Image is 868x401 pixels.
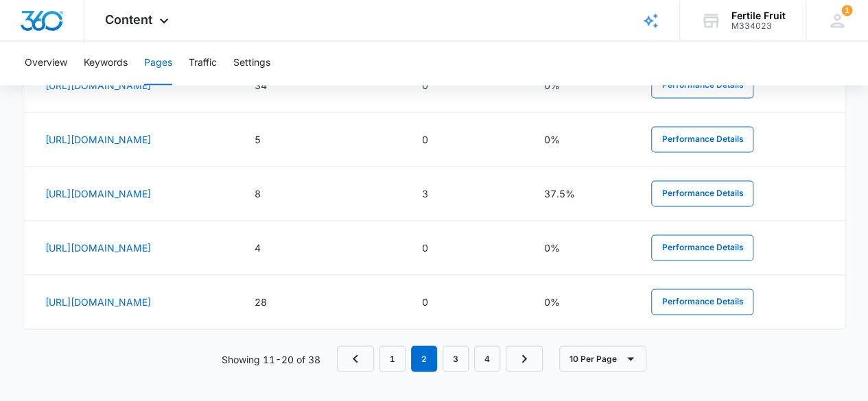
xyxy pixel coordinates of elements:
a: [URL][DOMAIN_NAME] [45,296,151,308]
a: [URL][DOMAIN_NAME] [45,242,151,254]
button: Overview [25,41,67,85]
a: Page 1 [379,345,406,372]
td: 0 [406,58,528,112]
button: Settings [233,41,270,85]
button: Keywords [84,41,128,85]
div: account name [731,10,786,21]
td: 0% [527,275,635,329]
td: 37.5% [527,167,635,221]
a: Page 4 [474,345,500,372]
td: 0 [406,112,528,167]
div: account id [731,21,786,31]
td: 5 [238,112,405,167]
span: 1 [841,5,852,16]
button: Pages [144,41,172,85]
button: 10 Per Page [559,345,646,372]
span: Content [105,12,152,27]
td: 8 [238,167,405,221]
button: Traffic [189,41,217,85]
a: [URL][DOMAIN_NAME] [45,188,151,199]
td: 34 [238,58,405,112]
div: notifications count [841,5,852,16]
td: 4 [238,221,405,275]
td: 0% [527,221,635,275]
button: Performance Details [651,234,753,260]
td: 3 [406,167,528,221]
td: 28 [238,275,405,329]
button: Performance Details [651,72,753,98]
td: 0 [406,275,528,329]
p: Showing 11-20 of 38 [222,352,320,366]
button: Performance Details [651,126,753,152]
em: 2 [411,345,437,372]
td: 0% [527,58,635,112]
a: Next Page [506,345,543,372]
td: 0% [527,112,635,167]
a: [URL][DOMAIN_NAME] [45,134,151,145]
button: Performance Details [651,180,753,206]
a: Page 3 [443,345,469,372]
a: [URL][DOMAIN_NAME] [45,80,151,91]
nav: Pagination [337,345,543,372]
td: 0 [406,221,528,275]
a: Previous Page [337,345,374,372]
button: Performance Details [651,289,753,315]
